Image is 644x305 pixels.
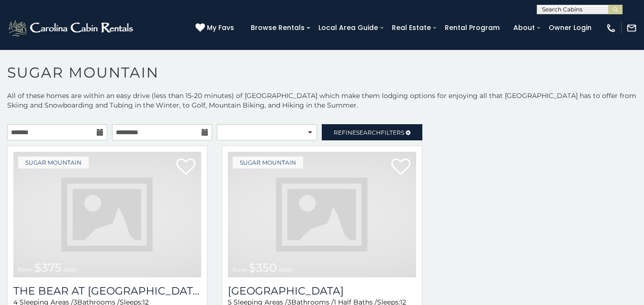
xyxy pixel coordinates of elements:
a: Local Area Guide [314,20,383,35]
span: daily [279,266,292,273]
a: [GEOGRAPHIC_DATA] [228,285,416,297]
a: Rental Program [440,20,504,35]
span: $375 [34,261,61,275]
span: from [233,266,247,273]
img: phone-regular-white.png [606,23,616,33]
a: Add to favorites [176,157,195,177]
img: dummy-image.jpg [228,152,416,277]
a: The Bear At [GEOGRAPHIC_DATA] [13,285,201,297]
a: Sugar Mountain [233,157,303,168]
span: Search [356,129,381,136]
span: from [18,266,32,273]
span: $350 [249,261,277,275]
a: Real Estate [387,20,436,35]
a: Sugar Mountain [18,157,89,168]
h3: The Bear At Sugar Mountain [13,285,201,297]
span: daily [63,266,77,273]
span: Refine Filters [334,129,404,136]
img: White-1-2.png [7,19,136,38]
a: RefineSearchFilters [322,124,422,140]
img: mail-regular-white.png [626,23,637,33]
a: Browse Rentals [246,20,309,35]
a: from $350 daily [228,152,416,277]
a: from $375 daily [13,152,201,277]
span: My Favs [207,23,234,33]
a: Owner Login [544,20,596,35]
img: dummy-image.jpg [13,152,201,277]
a: Add to favorites [391,157,410,177]
a: About [509,20,540,35]
a: My Favs [195,23,236,33]
h3: Grouse Moor Lodge [228,285,416,297]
